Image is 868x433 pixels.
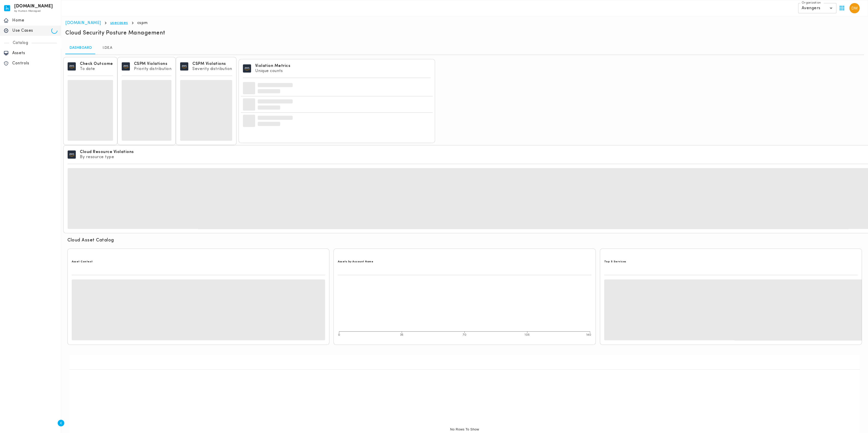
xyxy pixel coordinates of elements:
h6: [DOMAIN_NAME] [14,5,53,8]
tspan: 35 [400,333,404,336]
a: [DOMAIN_NAME] [65,21,101,25]
tspan: 105 [525,333,530,336]
button: User [847,1,862,15]
label: Organization [802,1,821,5]
tspan: 140 [586,333,591,336]
a: I.DE.A [96,42,119,54]
p: Home [12,18,57,23]
h6: CSPM Violations [134,61,172,66]
img: invicta.io [4,5,10,11]
p: Severity distribution [192,66,232,72]
a: Dashboard [65,42,96,54]
h6: Violation Metrics [255,63,291,68]
a: usecases [110,21,128,25]
h6: Check Outcome [80,61,113,66]
p: Controls [12,61,57,66]
div: Avengers [798,3,836,13]
h6: CSPM Violations [192,61,232,66]
nav: breadcrumb [65,20,864,26]
img: image [68,150,76,159]
h5: Cloud Security Posture Management [65,30,165,37]
p: cspm [137,20,148,26]
img: image [180,62,188,71]
tspan: 0 [338,333,340,336]
p: Catalog [9,40,32,45]
p: Use Cases [12,28,51,33]
img: David Medallo [849,3,860,13]
p: Unique counts [255,68,291,74]
img: image [243,64,251,73]
tspan: 70 [463,333,466,336]
img: image [122,62,130,71]
p: Priority distribution [134,66,172,72]
p: To date [80,66,113,72]
p: Assets [12,51,57,56]
p: By resource type [80,155,134,160]
h6: Asset Context [72,259,325,264]
h6: Cloud Asset Catalog [67,237,114,243]
h6: Top 5 Services [604,259,858,264]
h6: Cloud Resource Violations [80,149,134,155]
h6: Assets by Account Name [338,259,591,264]
img: image [68,62,76,71]
span: by Human Managed [14,10,41,13]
